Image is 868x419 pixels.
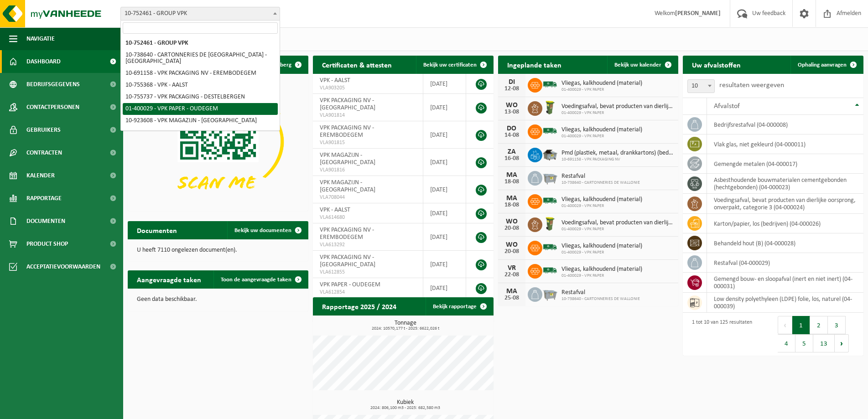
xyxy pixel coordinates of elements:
span: Ophaling aanvragen [798,62,847,68]
img: BL-SO-LV [542,77,558,92]
div: MA [503,171,521,179]
span: Bekijk uw documenten [234,228,291,233]
img: WB-2500-GAL-GY-01 [542,170,558,185]
div: VR [503,264,521,272]
td: gemengde metalen (04-000017) [707,154,863,174]
span: Vliegas, kalkhoudend (material) [561,243,642,250]
span: VPK - AALST [320,77,350,84]
span: 10 [687,79,715,93]
div: 16-08 [503,155,521,162]
span: VPK PAPER - OUDEGEM [320,281,380,288]
span: 10-738640 - CARTONNERIES DE WALLONIE [561,180,640,186]
img: BL-SO-LV [542,263,558,278]
span: VPK PACKAGING NV - EREMBODEGEM [320,124,374,139]
td: vlak glas, niet gekleurd (04-000011) [707,134,863,154]
span: Gebruikers [26,119,61,141]
img: BL-SO-LV [542,193,558,208]
img: WB-2500-GAL-GY-01 [542,286,558,301]
p: U heeft 7110 ongelezen document(en). [137,247,299,253]
td: [DATE] [423,176,467,203]
span: 10-691158 - VPK PACKAGING NV [561,157,674,162]
div: 22-08 [503,272,521,278]
img: Download de VHEPlus App [128,74,308,209]
button: 4 [778,334,795,352]
span: VLA708044 [320,194,416,201]
span: VLA612854 [320,289,416,296]
div: WO [503,241,521,248]
span: 01-400029 - VPK PAPER [561,110,674,116]
li: 02-009147 - VPK PACKAGING NV - OUDEGEM [123,127,278,139]
li: 10-923608 - VPK MAGAZIJN - [GEOGRAPHIC_DATA] [123,115,278,127]
span: VLA903205 [320,84,416,92]
span: Voedingsafval, bevat producten van dierlijke oorsprong, onverpakt, categorie 3 [561,103,674,110]
div: 12-08 [503,86,521,92]
span: VPK PACKAGING NV - [GEOGRAPHIC_DATA] [320,97,375,111]
span: Contactpersonen [26,96,79,119]
span: 01-400029 - VPK PAPER [561,203,642,209]
a: Bekijk uw kalender [607,56,677,74]
img: WB-5000-GAL-GY-01 [542,146,558,162]
span: 10-738640 - CARTONNERIES DE WALLONIE [561,296,640,302]
span: Vliegas, kalkhoudend (material) [561,126,642,134]
button: 3 [828,316,846,334]
span: 10-752461 - GROUP VPK [121,7,280,20]
span: VPK MAGAZIJN - [GEOGRAPHIC_DATA] [320,179,375,193]
span: 10-752461 - GROUP VPK [120,7,280,21]
button: Previous [778,316,792,334]
img: WB-0060-HPE-GN-50 [542,216,558,232]
button: Next [835,334,849,352]
td: low density polyethyleen (LDPE) folie, los, naturel (04-000039) [707,293,863,313]
div: 18-08 [503,179,521,185]
span: VPK PACKAGING NV - [GEOGRAPHIC_DATA] [320,254,375,268]
button: Verberg [264,56,307,74]
button: 13 [813,334,835,352]
span: VLA612855 [320,269,416,276]
span: Documenten [26,210,65,233]
span: 01-400029 - VPK PAPER [561,87,642,93]
td: [DATE] [423,251,467,278]
td: voedingsafval, bevat producten van dierlijke oorsprong, onverpakt, categorie 3 (04-000024) [707,194,863,214]
span: VLA613292 [320,241,416,248]
span: Dashboard [26,50,61,73]
div: 18-08 [503,202,521,208]
span: Vliegas, kalkhoudend (material) [561,80,642,87]
strong: [PERSON_NAME] [675,10,721,17]
img: BL-SO-LV [542,239,558,255]
h2: Certificaten & attesten [313,56,401,73]
td: [DATE] [423,149,467,176]
span: VLA901816 [320,166,416,174]
h3: Tonnage [317,320,494,331]
span: 2024: 10570,177 t - 2025: 6622,026 t [317,326,494,331]
td: [DATE] [423,74,467,94]
span: Verberg [271,62,291,68]
h2: Aangevraagde taken [128,270,210,288]
span: VPK MAGAZIJN - [GEOGRAPHIC_DATA] [320,152,375,166]
div: 13-08 [503,109,521,115]
span: Toon de aangevraagde taken [221,277,291,283]
div: 14-08 [503,132,521,139]
td: bedrijfsrestafval (04-000008) [707,115,863,134]
li: 10-738640 - CARTONNERIES DE [GEOGRAPHIC_DATA] - [GEOGRAPHIC_DATA] [123,49,278,67]
div: MA [503,195,521,202]
div: MA [503,288,521,295]
a: Bekijk rapportage [426,297,493,316]
div: 25-08 [503,295,521,301]
a: Toon de aangevraagde taken [213,270,307,289]
span: Vliegas, kalkhoudend (material) [561,196,642,203]
span: Restafval [561,289,640,296]
span: 01-400029 - VPK PAPER [561,250,642,255]
td: [DATE] [423,94,467,121]
td: asbesthoudende bouwmaterialen cementgebonden (hechtgebonden) (04-000023) [707,174,863,194]
h2: Uw afvalstoffen [683,56,750,73]
td: [DATE] [423,278,467,298]
p: Geen data beschikbaar. [137,296,299,303]
td: karton/papier, los (bedrijven) (04-000026) [707,214,863,233]
td: gemengd bouw- en sloopafval (inert en niet inert) (04-000031) [707,273,863,293]
span: Contracten [26,141,62,164]
span: VPK PACKAGING NV - EREMBODEGEM [320,227,374,241]
span: VLA614680 [320,214,416,221]
td: [DATE] [423,121,467,149]
span: Bedrijfsgegevens [26,73,80,96]
li: 10-752461 - GROUP VPK [123,37,278,49]
div: DI [503,78,521,86]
